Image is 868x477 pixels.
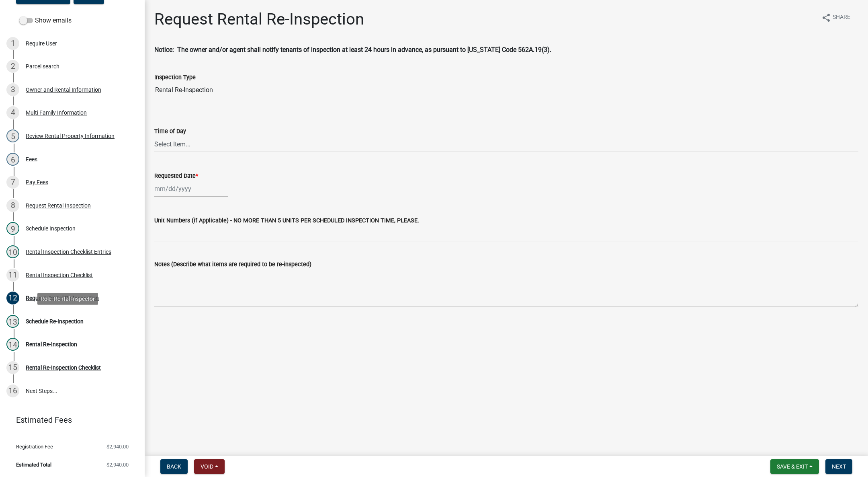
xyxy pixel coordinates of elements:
div: Rental Re-Inspection Checklist [26,365,101,370]
button: Save & Exit [770,459,819,474]
div: Pay Fees [26,179,48,185]
button: Next [825,459,852,474]
label: Show emails [19,16,72,25]
div: Review Rental Property Information [26,133,115,139]
button: shareShare [815,10,857,25]
button: Back [160,459,188,474]
div: Parcel search [26,64,59,69]
div: Fees [26,156,37,162]
span: Back [167,463,181,470]
button: Void [194,459,225,474]
span: $2,940.00 [106,444,129,449]
label: Inspection Type [154,75,196,80]
a: Estimated Fees [6,412,132,428]
span: Registration Fee [16,444,53,449]
label: Notes (Describe what items are required to be re-inspected) [154,262,311,267]
span: Share [833,13,850,23]
span: $2,940.00 [106,462,129,467]
div: 14 [6,338,19,351]
div: 1 [6,37,19,50]
div: 13 [6,315,19,328]
div: 3 [6,83,19,96]
h1: Request Rental Re-Inspection [154,10,364,29]
label: Time of Day [154,129,186,134]
div: 10 [6,245,19,258]
i: share [821,13,831,23]
span: Next [832,463,846,470]
div: 15 [6,361,19,374]
div: 12 [6,292,19,304]
div: Rental Re-Inspection [26,341,77,347]
div: 7 [6,176,19,189]
div: Role: Rental Inspector [37,293,98,304]
div: Rental Inspection Checklist Entries [26,249,111,255]
div: Schedule Re-Inspection [26,319,84,324]
span: Void [201,463,213,470]
div: Request Rental Re-Inspection [26,295,99,301]
div: 5 [6,130,19,142]
span: Save & Exit [777,463,808,470]
strong: Notice: The owner and/or agent shall notify tenants of inspection at least 24 hours in advance, a... [154,46,551,53]
div: Rental Inspection Checklist [26,272,93,278]
div: 6 [6,153,19,166]
div: Multi Family Information [26,110,87,115]
div: 9 [6,222,19,235]
label: Requested Date [154,173,198,179]
div: Schedule Inspection [26,226,76,231]
div: 2 [6,60,19,73]
span: Estimated Total [16,462,51,467]
div: Require User [26,41,57,46]
div: Owner and Rental Information [26,87,101,93]
label: Unit Numbers (if Applicable) - NO MORE THAN 5 UNITS PER SCHEDULED INSPECTION TIME, PLEASE. [154,218,419,224]
div: 16 [6,384,19,397]
div: 11 [6,269,19,282]
input: mm/dd/yyyy [154,181,228,197]
div: 4 [6,106,19,119]
div: Request Rental Inspection [26,203,91,208]
div: 8 [6,199,19,212]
